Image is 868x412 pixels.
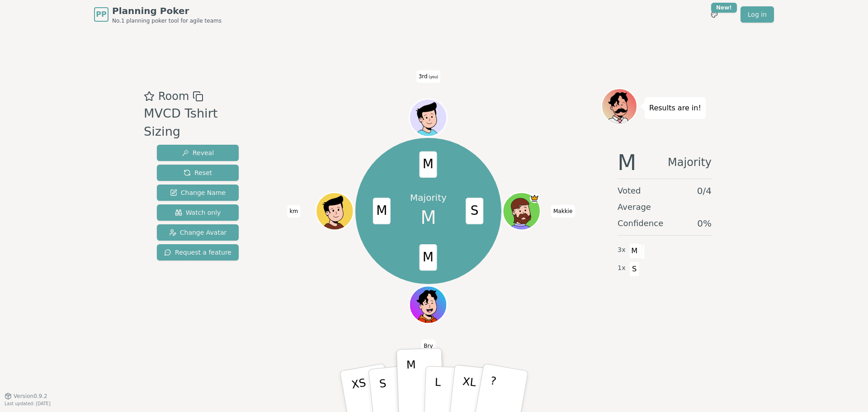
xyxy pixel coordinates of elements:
[410,100,446,135] button: Click to change your avatar
[157,224,239,241] button: Change Avatar
[373,198,391,224] span: M
[158,88,189,104] span: Room
[157,165,239,181] button: Reset
[530,194,539,203] span: Makkie is the host
[182,148,214,157] span: Reveal
[287,205,300,218] span: Click to change your name
[706,6,722,23] button: New!
[618,245,626,255] span: 3 x
[629,261,640,277] span: S
[14,393,47,400] span: Version 0.9.2
[144,104,255,142] div: MVCD Tshirt Sizing
[96,9,106,20] span: PP
[618,201,651,213] span: Average
[466,198,484,224] span: S
[94,5,222,24] a: PPPlanning PokerNo.1 planning poker tool for agile teams
[112,5,222,17] span: Planning Poker
[421,339,435,352] span: Click to change your name
[668,152,712,173] span: Majority
[5,393,47,400] button: Version0.9.2
[170,188,226,197] span: Change Name
[711,3,737,13] div: New!
[164,248,231,257] span: Request a feature
[618,185,641,197] span: Voted
[410,191,447,204] p: Majority
[112,17,222,24] span: No.1 planning poker tool for agile teams
[157,185,239,201] button: Change Name
[157,244,239,260] button: Request a feature
[629,243,640,259] span: M
[697,185,712,197] span: 0 / 4
[169,228,227,237] span: Change Avatar
[157,145,239,161] button: Reveal
[551,205,575,218] span: Click to change your name
[175,208,221,217] span: Watch only
[618,217,663,230] span: Confidence
[618,263,626,273] span: 1 x
[184,168,212,177] span: Reset
[697,217,712,230] span: 0 %
[420,244,437,270] span: M
[420,204,436,231] span: M
[649,102,701,114] p: Results are in!
[428,75,439,79] span: (you)
[618,152,636,173] span: M
[5,401,51,406] span: Last updated: [DATE]
[416,70,440,83] span: Click to change your name
[157,204,239,221] button: Watch only
[144,88,155,104] button: Add as favourite
[420,152,437,178] span: M
[406,358,417,407] p: M
[741,6,774,23] a: Log in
